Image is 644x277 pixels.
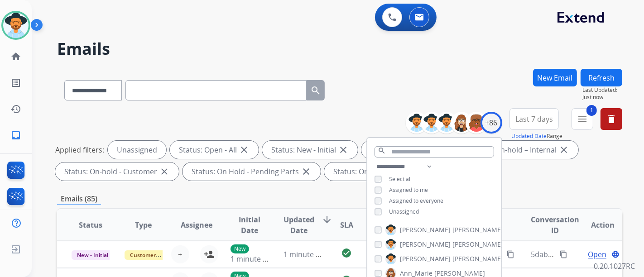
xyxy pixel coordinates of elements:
[558,144,569,155] mat-icon: close
[452,254,503,263] span: [PERSON_NAME]
[389,197,443,205] span: Assigned to everyone
[389,175,412,183] span: Select all
[533,69,577,86] button: New Email
[582,94,622,101] span: Just now
[284,249,328,259] span: 1 minute ago
[594,261,635,272] p: 0.20.1027RC
[301,166,312,177] mat-icon: close
[400,225,451,234] span: [PERSON_NAME]
[606,114,617,124] mat-icon: delete
[389,186,428,194] span: Assigned to me
[310,85,321,96] mat-icon: search
[586,105,597,116] span: 1
[284,214,314,236] span: Updated Date
[262,141,358,159] div: Status: New - Initial
[577,114,588,124] mat-icon: menu
[57,40,622,58] h2: Emails
[572,108,593,130] button: 1
[231,244,249,253] p: New
[204,249,215,260] mat-icon: person_add
[79,220,102,230] span: Status
[378,147,386,155] mat-icon: search
[322,214,332,225] mat-icon: arrow_downward
[108,141,166,159] div: Unassigned
[461,141,578,159] div: Status: On-hold – Internal
[389,208,419,215] span: Unassigned
[72,250,114,260] span: New - Initial
[400,254,451,263] span: [PERSON_NAME]
[506,250,514,258] mat-icon: content_copy
[581,69,622,86] button: Refresh
[361,141,457,159] div: Status: New - Reply
[55,144,104,155] p: Applied filters:
[452,240,503,249] span: [PERSON_NAME]
[582,86,622,94] span: Last Updated:
[10,51,21,62] mat-icon: home
[3,13,29,38] img: avatar
[159,166,170,177] mat-icon: close
[10,130,21,141] mat-icon: inbox
[611,250,620,258] mat-icon: language
[559,250,567,258] mat-icon: content_copy
[511,132,562,140] span: Range
[341,248,352,258] mat-icon: check_circle
[400,240,451,249] span: [PERSON_NAME]
[338,144,349,155] mat-icon: close
[324,162,446,181] div: Status: On Hold - Servicers
[183,162,321,181] div: Status: On Hold - Pending Parts
[231,254,275,264] span: 1 minute ago
[10,104,21,115] mat-icon: history
[125,250,183,260] span: Customer Support
[135,220,152,230] span: Type
[239,144,250,155] mat-icon: close
[340,220,353,230] span: SLA
[181,220,212,230] span: Assignee
[511,133,547,140] button: Updated Date
[178,249,183,260] span: +
[509,108,559,130] button: Last 7 days
[171,245,189,263] button: +
[569,209,622,241] th: Action
[531,214,579,236] span: Conversation ID
[170,141,259,159] div: Status: Open - All
[515,117,553,121] span: Last 7 days
[10,77,21,88] mat-icon: list_alt
[452,225,503,234] span: [PERSON_NAME]
[57,193,101,205] p: Emails (85)
[588,249,606,260] span: Open
[481,112,502,134] div: +86
[231,214,269,236] span: Initial Date
[55,162,179,181] div: Status: On-hold - Customer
